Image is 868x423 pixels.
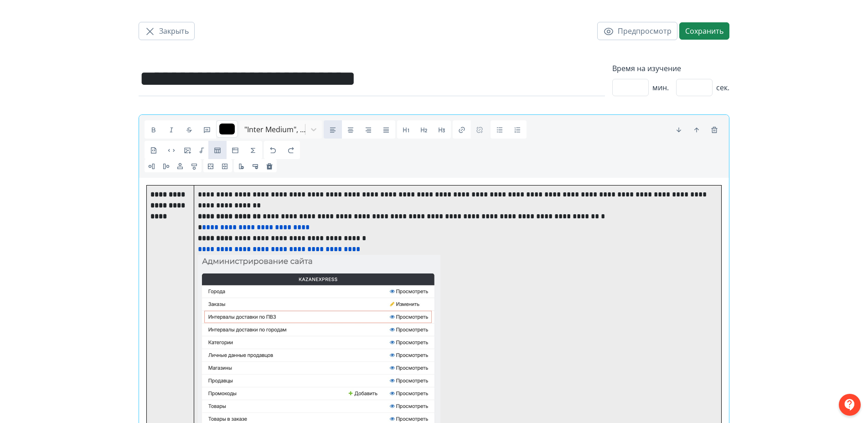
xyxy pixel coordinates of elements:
[244,124,333,134] span: "Inter Medium", sans-serif
[679,22,729,40] button: Сохранить
[597,22,677,40] button: Предпросмотр
[618,26,672,36] span: Предпросмотр
[612,79,669,96] div: мин.
[612,63,729,74] label: Время на изучение
[676,79,729,96] div: сек.
[139,22,195,40] button: Закрыть
[159,26,189,36] span: Закрыть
